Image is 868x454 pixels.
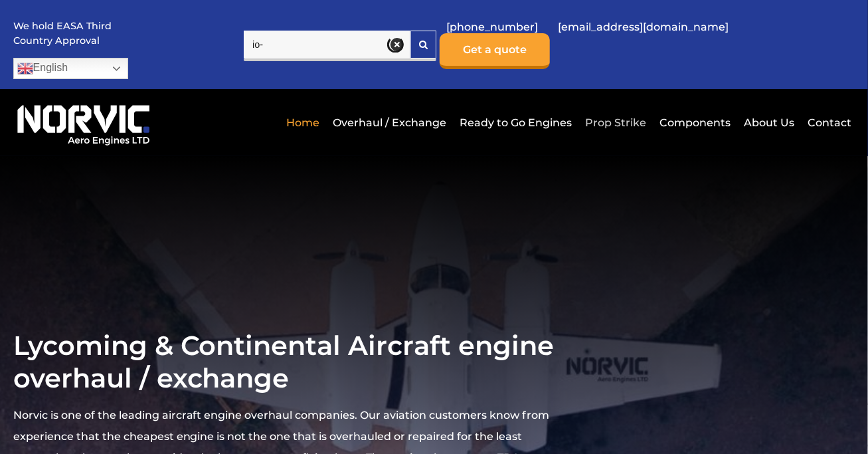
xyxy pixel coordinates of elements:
a: Home [283,106,323,139]
input: Search by engine model… [244,31,410,58]
a: [EMAIL_ADDRESS][DOMAIN_NAME] [551,11,735,43]
a: About Us [740,106,798,139]
img: Norvic Aero Engines logo [13,99,153,146]
a: Overhaul / Exchange [329,106,450,139]
p: We hold EASA Third Country Approval [13,19,113,48]
a: Get a quote [440,33,550,69]
a: Contact [804,106,851,139]
a: Prop Strike [582,106,650,139]
img: en [17,60,33,76]
h1: Lycoming & Continental Aircraft engine overhaul / exchange [13,329,561,394]
a: English [13,58,128,79]
a: [PHONE_NUMBER] [440,11,545,43]
a: Ready to Go Engines [456,106,575,139]
a: Components [656,106,734,139]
